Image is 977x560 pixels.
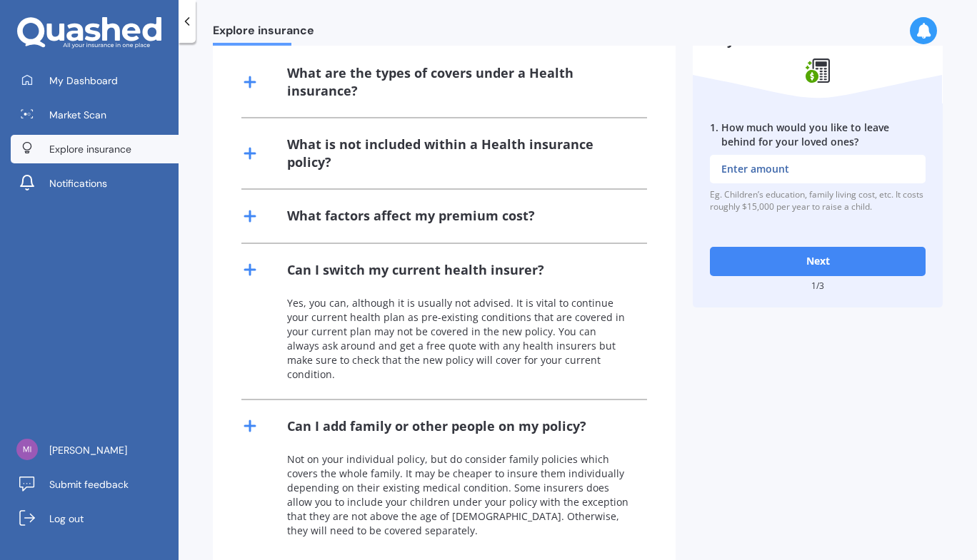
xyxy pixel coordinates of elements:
[11,470,179,499] a: Submit feedback
[11,169,179,198] a: Notifications
[11,101,179,129] a: Market Scan
[710,155,926,183] input: Enter amount
[710,121,718,149] div: 1 .
[11,436,179,464] a: [PERSON_NAME]
[11,135,179,163] a: Explore insurance
[287,417,586,435] div: Can I add family or other people on my policy?
[710,247,926,275] button: Next
[49,443,127,457] span: [PERSON_NAME]
[710,282,926,290] div: 1 / 3
[287,296,630,382] p: Yes, you can, although it is usually not advised. It is vital to continue your current health pla...
[287,452,630,538] p: Not on your individual policy, but do consider family policies which covers the whole family. It ...
[16,439,38,460] img: e53eef41fe62784ee7e0f434e176db4b
[287,207,535,225] div: What factors affect my premium cost?
[710,189,926,213] div: Eg. Children’s education, family living cost, etc. It costs roughly $15,000 per year to raise a c...
[287,64,630,100] div: What are the types of covers under a Health insurance?
[11,66,179,95] a: My Dashboard
[287,136,630,171] div: What is not included within a Health insurance policy?
[287,261,544,279] div: Can I switch my current health insurer?
[49,142,131,156] span: Explore insurance
[49,477,129,492] span: Submit feedback
[213,24,314,43] span: Explore insurance
[710,121,926,149] label: How much would you like to leave behind for your loved ones?
[11,504,179,533] a: Log out
[49,73,118,88] span: My Dashboard
[49,511,84,526] span: Log out
[49,176,107,190] span: Notifications
[49,108,106,122] span: Market Scan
